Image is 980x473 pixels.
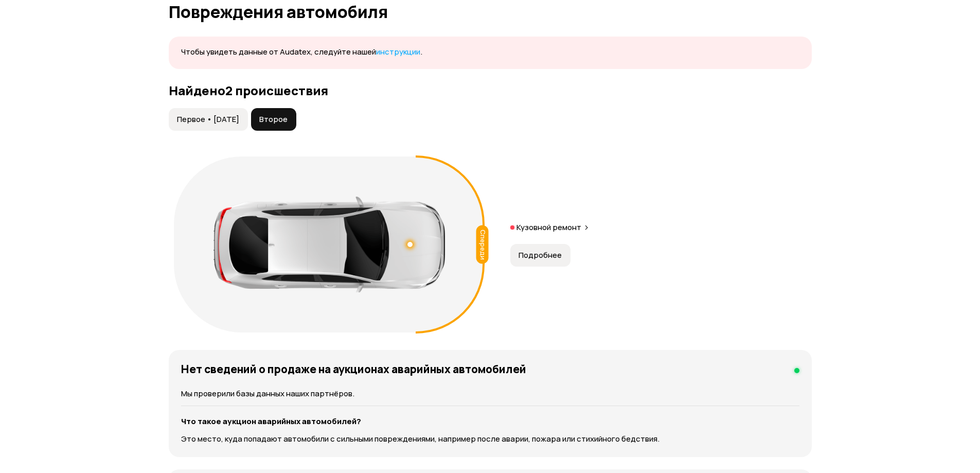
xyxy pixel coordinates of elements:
h1: Повреждения автомобиля [169,3,812,21]
button: Подробнее [510,244,571,267]
p: Это место, куда попадают автомобили с сильными повреждениями, например после аварии, пожара или с... [181,433,799,445]
p: Мы проверили базы данных наших партнёров. [181,388,799,399]
p: Кузовной ремонт [516,222,581,233]
span: Второе [259,114,288,125]
div: Спереди [476,225,488,264]
a: инструкции [376,47,420,58]
strong: Что такое аукцион аварийных автомобилей? [181,416,361,427]
h4: Нет сведений о продаже на аукционах аварийных автомобилей [181,362,526,376]
button: Первое • [DATE] [169,108,248,131]
span: Первое • [DATE] [177,114,239,125]
button: Второе [251,108,296,131]
span: Подробнее [519,250,562,260]
h3: Найдено 2 происшествия [169,83,812,98]
p: Чтобы увидеть данные от Audatex, следуйте нашей . [181,47,799,58]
